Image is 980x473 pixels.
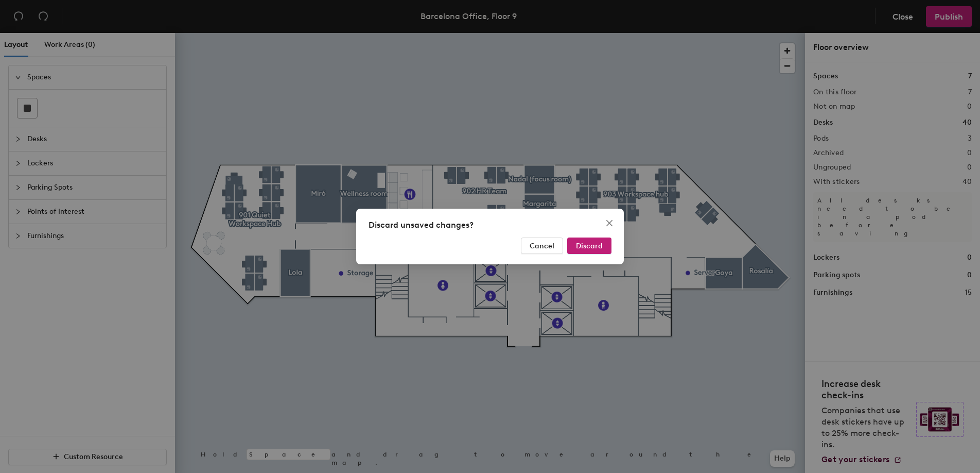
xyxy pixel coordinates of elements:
button: Close [601,215,618,231]
span: Close [601,219,618,227]
button: Discard [567,238,611,254]
span: close [605,219,614,227]
span: Discard [576,242,603,250]
div: Discard unsaved changes? [369,219,611,231]
span: Cancel [530,242,554,250]
button: Cancel [521,238,563,254]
